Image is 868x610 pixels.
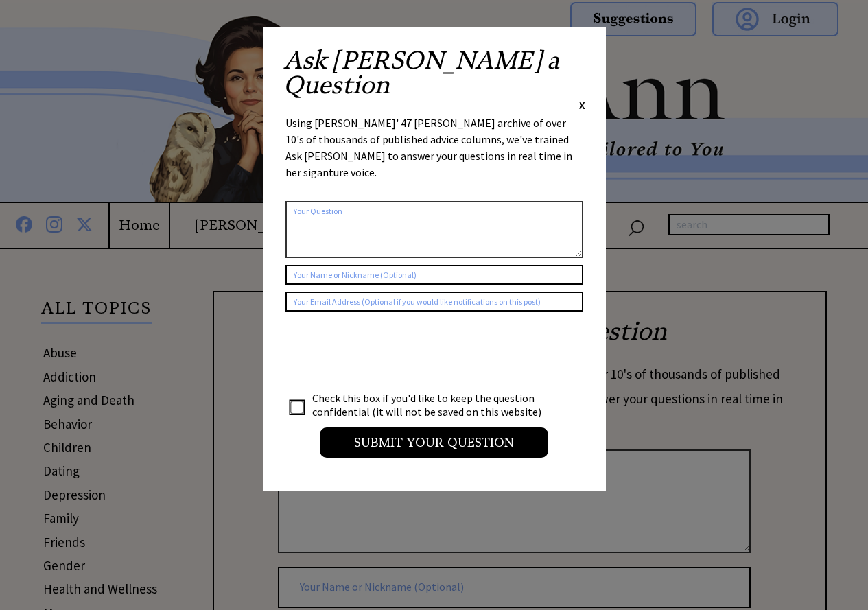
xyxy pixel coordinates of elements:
input: Submit your Question [320,427,548,458]
td: Check this box if you'd like to keep the question confidential (it will not be saved on this webs... [312,390,554,419]
span: X [579,98,585,112]
iframe: reCAPTCHA [285,325,494,379]
div: Using [PERSON_NAME]' 47 [PERSON_NAME] archive of over 10's of thousands of published advice colum... [285,115,583,194]
h2: Ask [PERSON_NAME] a Question [283,48,585,97]
input: Your Name or Nickname (Optional) [285,265,583,285]
input: Your Email Address (Optional if you would like notifications on this post) [285,292,583,312]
